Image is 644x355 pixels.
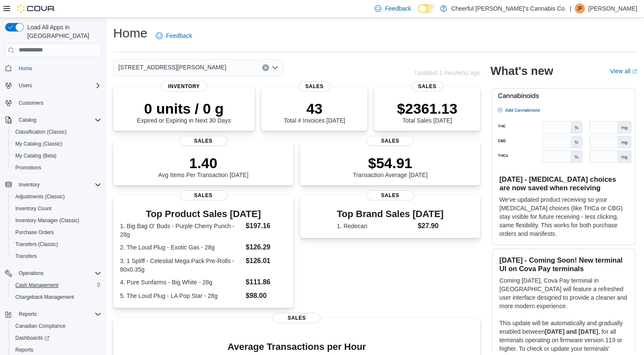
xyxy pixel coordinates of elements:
h4: Average Transactions per Hour [120,342,473,352]
p: [PERSON_NAME] [588,3,637,14]
span: Classification (Classic) [15,129,67,135]
span: Inventory Count [15,205,52,212]
button: Inventory Count [9,203,105,215]
strong: [DATE] and [DATE] [545,328,598,335]
span: [STREET_ADDRESS][PERSON_NAME] [118,62,226,72]
span: Chargeback Management [12,292,101,302]
span: Feedback [166,31,192,40]
span: Transfers (Classic) [15,241,58,248]
span: My Catalog (Classic) [15,140,63,147]
a: Chargeback Management [12,292,77,302]
a: Dashboards [9,332,105,344]
button: Promotions [9,162,105,174]
div: Jason Fitzpatrick [575,3,585,14]
span: Catalog [15,115,101,125]
a: Inventory Count [12,203,55,214]
button: Operations [2,267,105,279]
span: Dashboards [15,335,49,341]
h3: [DATE] - [MEDICAL_DATA] choices are now saved when receiving [499,175,628,192]
span: JF [577,3,582,14]
dd: $98.00 [246,291,286,301]
dt: 1. Redecan [337,222,414,230]
span: Sales [180,190,227,200]
dt: 5. The Loud Plug - LA Pop Star - 28g [120,292,242,300]
span: Adjustments (Classic) [12,192,101,202]
p: | [570,3,571,14]
h3: Top Product Sales [DATE] [120,209,286,219]
a: Adjustments (Classic) [12,192,68,202]
p: 0 units / 0 g [137,100,231,117]
button: Purchase Orders [9,226,105,238]
button: Cash Management [9,279,105,291]
span: Adjustments (Classic) [15,193,65,200]
button: Operations [15,268,47,278]
p: 43 [283,100,345,117]
span: Operations [19,270,44,277]
button: Adjustments (Classic) [9,191,105,203]
span: Sales [411,81,443,92]
dt: 2. The Loud Plug - Exotic Gas - 28g [120,243,242,252]
button: Transfers [9,250,105,262]
a: Feedback [152,27,195,44]
a: Promotions [12,163,45,173]
span: Users [19,82,32,89]
span: Inventory Manager (Classic) [15,217,79,224]
button: Inventory Manager (Classic) [9,215,105,226]
span: Load All Apps in [GEOGRAPHIC_DATA] [24,23,101,40]
p: $54.91 [353,155,428,172]
button: Catalog [2,114,105,126]
dd: $111.86 [246,277,286,287]
span: Reports [15,309,101,319]
span: Home [15,63,101,74]
span: Cash Management [15,282,58,289]
span: Transfers [12,251,101,261]
span: Reports [19,311,37,318]
dt: 3. 1 Spliff - Celestial Mega Pack Pre-Rolls - 80x0.35g [120,257,242,274]
p: $2361.13 [397,100,458,117]
span: Transfers [15,253,37,260]
span: Sales [298,81,330,92]
button: Catalog [15,115,40,125]
button: Home [2,62,105,74]
span: Users [15,80,101,91]
a: Home [15,63,36,74]
span: Canadian Compliance [12,321,101,331]
button: Reports [15,309,40,319]
span: Inventory Manager (Classic) [12,215,101,226]
button: Users [15,80,35,91]
p: Coming [DATE], Cova Pay terminal in [GEOGRAPHIC_DATA] will feature a refreshed user interface des... [499,276,628,310]
span: Sales [273,313,321,323]
a: My Catalog (Classic) [12,139,66,149]
span: My Catalog (Beta) [15,152,57,159]
a: Dashboards [12,333,53,343]
span: Chargeback Management [15,294,74,301]
svg: External link [632,69,637,74]
button: My Catalog (Beta) [9,150,105,162]
a: View allExternal link [610,68,637,74]
span: Sales [366,190,414,200]
a: Cash Management [12,280,62,290]
dd: $197.16 [246,221,286,231]
span: Inventory [15,180,101,190]
button: Canadian Compliance [9,320,105,332]
button: Customers [2,97,105,109]
span: Inventory Count [12,203,101,214]
span: Sales [366,136,414,146]
a: Purchase Orders [12,227,57,238]
dd: $126.01 [246,256,286,266]
span: Sales [180,136,227,146]
span: Operations [15,268,101,278]
div: Total # Invoices [DATE] [283,100,345,124]
h1: Home [113,25,147,42]
a: My Catalog (Beta) [12,151,60,161]
button: Classification (Classic) [9,126,105,138]
span: Promotions [15,164,41,171]
span: Inventory [19,181,40,188]
a: Transfers [12,251,40,261]
a: Transfers (Classic) [12,239,61,249]
h3: Top Brand Sales [DATE] [337,209,444,219]
span: Catalog [19,117,36,123]
img: Cova [17,4,55,13]
span: Customers [15,97,101,108]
